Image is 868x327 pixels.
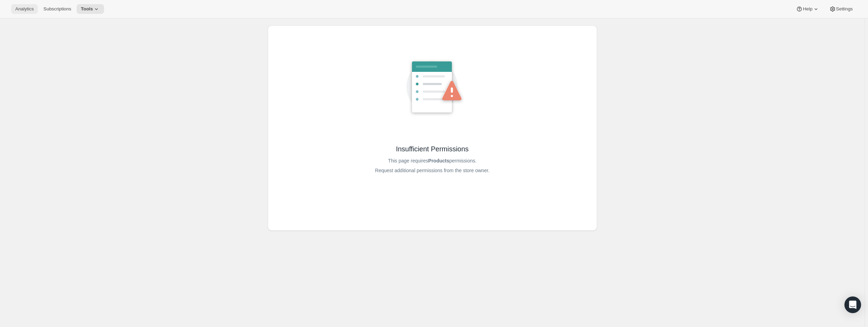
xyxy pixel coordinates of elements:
[792,4,823,14] button: Help
[11,4,38,14] button: Analytics
[428,158,449,163] b: Products
[15,6,34,12] span: Analytics
[844,296,861,313] div: Open Intercom Messenger
[396,144,469,154] span: Insufficient Permissions
[81,6,93,12] span: Tools
[77,4,104,14] button: Tools
[803,6,812,12] span: Help
[375,156,490,175] span: This page requires permissions. Request additional permissions from the store owner.
[836,6,853,12] span: Settings
[825,4,857,14] button: Settings
[39,4,75,14] button: Subscriptions
[43,6,71,12] span: Subscriptions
